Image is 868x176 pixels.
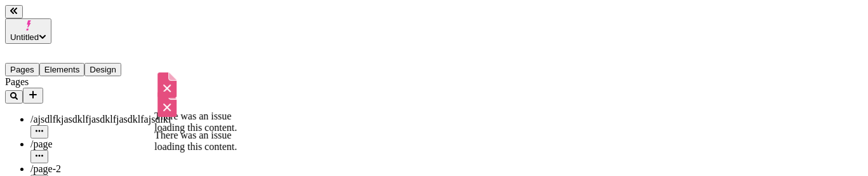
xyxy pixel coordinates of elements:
[5,76,157,88] div: Pages
[39,63,85,76] button: Elements
[84,63,121,76] button: Design
[5,10,185,22] p: Cookie Test Route
[23,88,43,104] button: Add new
[30,163,61,174] span: /page-2
[5,63,39,76] button: Pages
[30,114,171,125] span: /ajsdlfkjasdklfjasdklfjasdklfajsdlkf
[30,139,53,149] span: /page
[154,130,250,152] p: There was an issue loading this content.
[10,32,39,42] span: Untitled
[5,18,51,44] button: Untitled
